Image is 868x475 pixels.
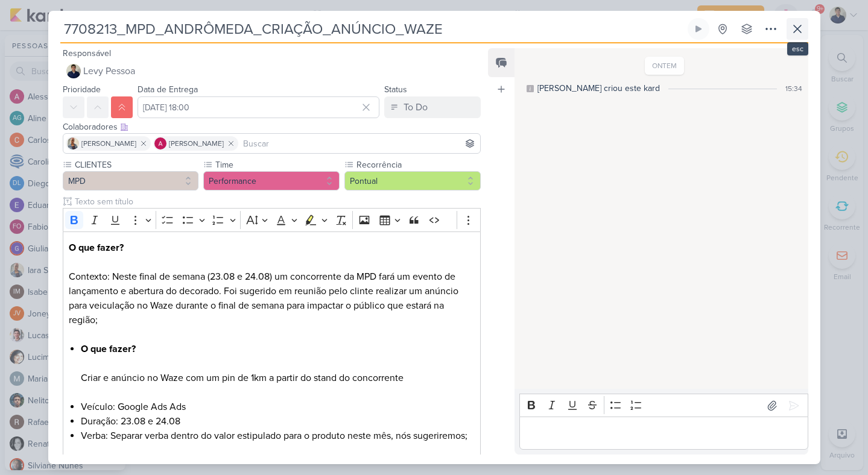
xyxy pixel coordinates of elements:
[519,417,808,450] div: Editor editing area: main
[83,64,135,78] span: Levy Pessoa
[241,136,478,151] input: Buscar
[214,159,340,171] label: Time
[67,137,79,149] img: Iara Santos
[63,84,101,95] label: Prioridade
[66,64,81,78] img: Levy Pessoa
[81,414,474,429] li: Duração: 23.08 e 24.08
[81,343,136,355] strong: O que fazer?
[694,24,703,34] div: Ligar relógio
[81,372,404,384] span: Criar e anúncio no Waze com um pin de 1km a partir do stand do concorrente
[81,138,136,149] span: [PERSON_NAME]
[203,171,340,190] button: Performance
[69,242,124,254] strong: O que fazer?
[787,42,808,55] div: esc
[384,84,407,95] label: Status
[138,84,198,95] label: Data de Entrega
[63,208,481,231] div: Editor toolbar
[81,400,474,414] li: Veículo: Google Ads Ads
[519,394,808,417] div: Editor toolbar
[138,96,380,118] input: Select a date
[169,138,224,149] span: [PERSON_NAME]
[60,18,685,40] input: Kard Sem Título
[69,241,474,327] p: Contexto: Neste final de semana (23.08 e 24.08) um concorrente da MPD fará um evento de lançament...
[63,121,481,133] div: Colaboradores
[344,171,481,190] button: Pontual
[537,82,660,95] div: [PERSON_NAME] criou este kard
[74,159,199,171] label: CLIENTES
[785,83,802,94] div: 15:34
[72,195,481,208] input: Texto sem título
[404,100,428,115] div: To Do
[63,48,111,58] label: Responsável
[63,60,481,82] button: Levy Pessoa
[154,137,166,149] img: Alessandra Gomes
[63,171,199,190] button: MPD
[384,96,481,118] button: To Do
[81,429,474,443] li: Verba: Separar verba dentro do valor estipulado para o produto neste mês, nós sugeriremos;
[355,159,481,171] label: Recorrência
